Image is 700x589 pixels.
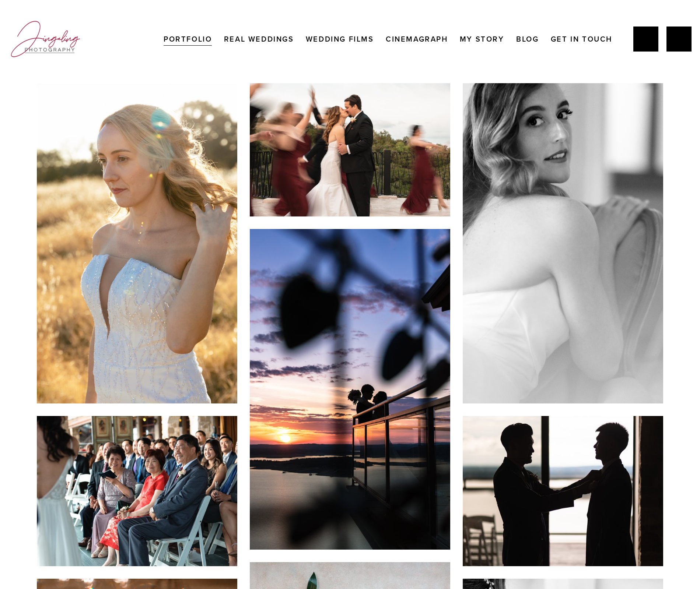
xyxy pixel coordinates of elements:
a: Cinemagraph [386,32,448,46]
img: Jingaling Photography [8,18,83,61]
a: Portfolio [164,32,212,46]
a: Jing Yang [633,27,658,52]
a: Wedding Films [306,32,374,46]
a: Get In Touch [551,32,612,46]
a: My Story [460,32,504,46]
a: Instagram [666,27,692,52]
a: Blog [516,32,539,46]
a: Real Weddings [224,32,294,46]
